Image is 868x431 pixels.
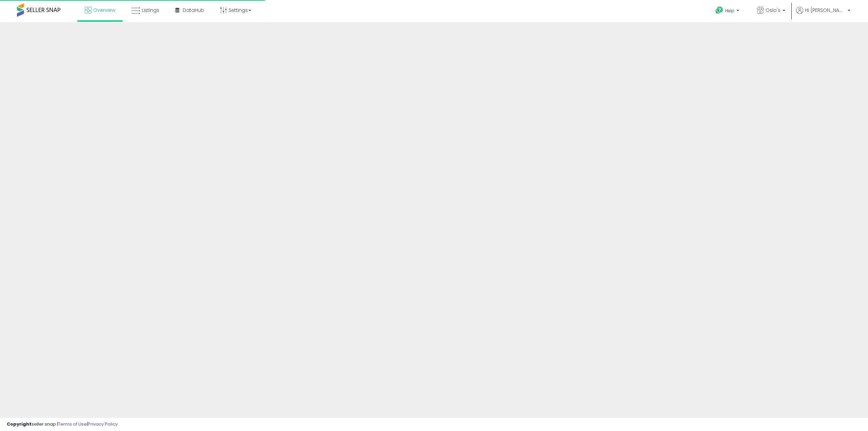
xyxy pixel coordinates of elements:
span: Overview [93,7,115,14]
span: Oslo's [766,7,781,14]
a: Help [710,1,746,22]
i: Get Help [715,6,724,15]
span: Listings [142,7,159,14]
span: Hi [PERSON_NAME] [805,7,846,14]
a: Hi [PERSON_NAME] [796,7,850,22]
span: DataHub [183,7,204,14]
span: Help [725,8,734,14]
